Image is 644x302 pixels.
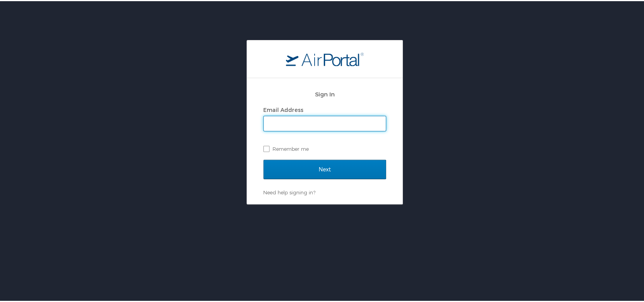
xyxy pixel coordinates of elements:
[263,159,386,178] input: Next
[263,142,386,154] label: Remember me
[286,51,364,65] img: logo
[263,188,315,194] a: Need help signing in?
[263,105,303,112] label: Email Address
[263,89,386,98] h2: Sign In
